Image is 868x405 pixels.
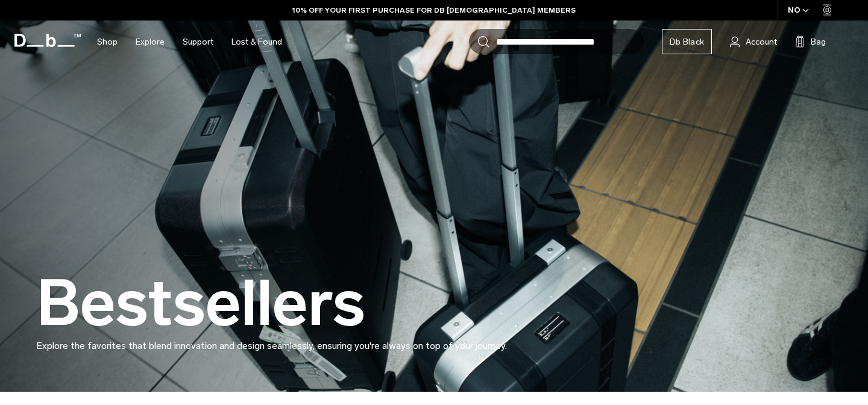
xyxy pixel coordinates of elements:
[36,269,365,339] h1: Bestsellers
[36,340,507,351] span: Explore the favorites that blend innovation and design seamlessly, ensuring you're always on top ...
[88,20,291,63] nav: Main Navigation
[730,34,777,49] a: Account
[183,20,213,63] a: Support
[811,36,826,48] span: Bag
[97,20,118,63] a: Shop
[746,36,777,48] span: Account
[292,5,576,16] a: 10% OFF YOUR FIRST PURCHASE FOR DB [DEMOGRAPHIC_DATA] MEMBERS
[231,20,282,63] a: Lost & Found
[795,34,826,49] button: Bag
[662,29,712,54] a: Db Black
[136,20,165,63] a: Explore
